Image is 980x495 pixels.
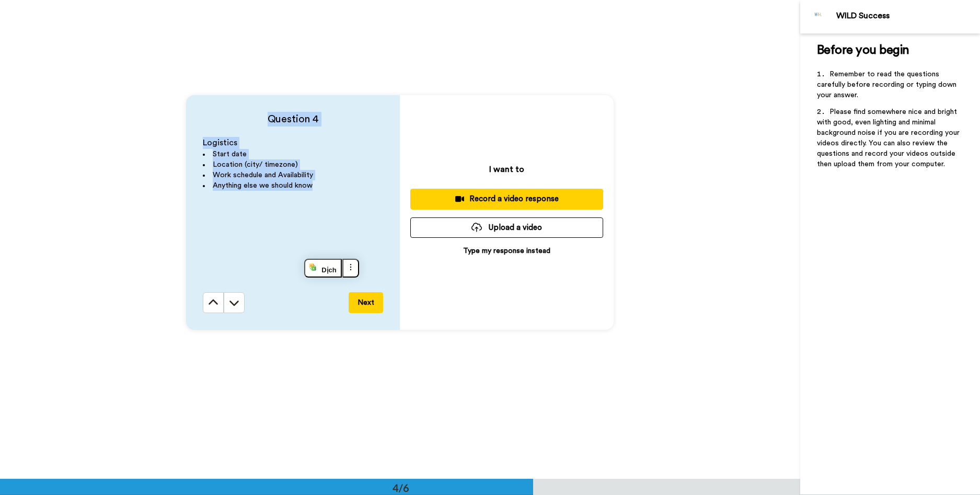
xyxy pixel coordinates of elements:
span: Logistics [203,139,237,147]
h4: Question 4 [203,112,383,126]
button: Record a video response [410,189,603,209]
div: 4/6 [376,480,426,495]
div: Record a video response [419,193,595,204]
span: Start date [213,151,247,158]
p: Type my response instead [463,246,550,256]
p: I want to [489,163,524,176]
button: Upload a video [410,217,603,238]
span: Work schedule and Availability [213,171,313,179]
img: Profile Image [806,4,831,29]
span: Before you begin [817,44,909,56]
div: WILD Success [836,11,979,21]
span: Anything else we should know [213,182,313,189]
button: Next [349,292,383,313]
span: Location (city/ timezone) [213,161,298,168]
span: Remember to read the questions carefully before recording or typing down your answer. [817,71,959,99]
span: Please find somewhere nice and bright with good, even lighting and minimal background noise if yo... [817,108,962,168]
